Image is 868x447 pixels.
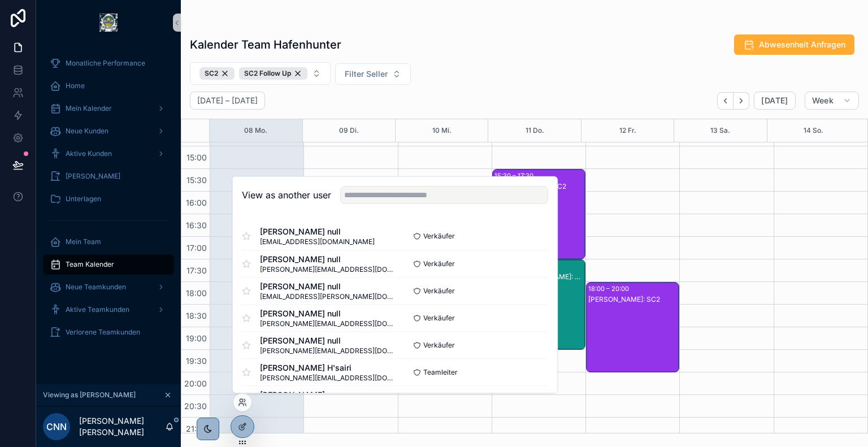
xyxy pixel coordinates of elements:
[759,39,845,50] span: Abwesenheit Anfragen
[184,153,210,162] span: 15:00
[184,266,210,275] span: 17:30
[66,305,129,314] span: Aktive Teamkunden
[43,322,174,342] a: Verlorene Teamkunden
[734,34,854,55] button: Abwesenheit Anfragen
[36,45,181,357] div: scrollable content
[66,127,108,136] span: Neue Kunden
[46,420,67,433] span: CNN
[197,95,258,106] h2: [DATE] – [DATE]
[66,172,120,181] span: [PERSON_NAME]
[423,232,455,241] span: Verkäufer
[43,300,174,320] a: Aktive Teamkunden
[619,119,636,142] button: 12 Fr.
[43,277,174,297] a: Neue Teamkunden
[260,292,395,301] span: [EMAIL_ADDRESS][PERSON_NAME][DOMAIN_NAME]
[805,92,859,110] button: Week
[761,96,788,106] span: [DATE]
[183,424,210,433] span: 21:00
[66,81,85,90] span: Home
[710,119,730,142] button: 13 Sa.
[199,67,235,80] button: Unselect SC_2
[260,373,395,382] span: [PERSON_NAME][EMAIL_ADDRESS][DOMAIN_NAME]
[242,188,331,202] h2: View as another user
[43,76,174,96] a: Home
[587,283,679,372] div: 18:00 – 20:00[PERSON_NAME]: SC2
[239,67,307,80] button: Unselect SC_2_FOLLOW_UP
[588,283,632,294] div: 18:00 – 20:00
[43,254,174,275] a: Team Kalender
[43,121,174,141] a: Neue Kunden
[66,260,114,269] span: Team Kalender
[183,311,210,320] span: 18:30
[423,286,455,295] span: Verkäufer
[43,144,174,164] a: Aktive Kunden
[423,259,455,268] span: Verkäufer
[183,288,210,298] span: 18:00
[43,390,136,400] span: Viewing as [PERSON_NAME]
[66,328,140,337] span: Verlorene Teamkunden
[43,189,174,209] a: Unterlagen
[423,313,455,322] span: Verkäufer
[432,119,452,142] button: 10 Mi.
[804,119,823,142] button: 14 So.
[260,319,395,328] span: [PERSON_NAME][EMAIL_ADDRESS][DOMAIN_NAME]
[260,362,395,373] span: [PERSON_NAME] H'sairi
[260,280,395,292] span: [PERSON_NAME] null
[79,415,165,438] p: [PERSON_NAME] [PERSON_NAME]
[66,149,112,158] span: Aktive Kunden
[260,307,395,319] span: [PERSON_NAME] null
[43,53,174,73] a: Monatliche Performance
[190,62,331,85] button: Select Button
[588,295,678,304] div: [PERSON_NAME]: SC2
[423,367,458,376] span: Teamleiter
[345,68,388,80] span: Filter Seller
[494,170,536,181] div: 15:30 – 17:30
[43,166,174,186] a: [PERSON_NAME]
[260,253,395,264] span: [PERSON_NAME] null
[66,237,101,246] span: Mein Team
[734,92,749,110] button: Next
[244,119,267,142] button: 08 Mo.
[183,198,210,207] span: 16:00
[184,175,210,185] span: 15:30
[199,67,235,80] div: SC2
[181,379,210,388] span: 20:00
[493,170,585,259] div: 15:30 – 17:30[PERSON_NAME]: SC2
[260,237,375,246] span: [EMAIL_ADDRESS][DOMAIN_NAME]
[43,232,174,252] a: Mein Team
[239,67,307,80] div: SC2 Follow Up
[260,346,395,355] span: [PERSON_NAME][EMAIL_ADDRESS][DOMAIN_NAME]
[183,333,210,343] span: 19:00
[66,283,126,292] span: Neue Teamkunden
[43,98,174,119] a: Mein Kalender
[339,119,359,142] button: 09 Di.
[260,389,395,400] span: [PERSON_NAME]
[423,340,455,349] span: Verkäufer
[99,14,118,32] img: App logo
[754,92,795,110] button: [DATE]
[335,63,411,85] button: Select Button
[260,264,395,274] span: [PERSON_NAME][EMAIL_ADDRESS][DOMAIN_NAME]
[183,356,210,366] span: 19:30
[260,226,375,237] span: [PERSON_NAME] null
[183,220,210,230] span: 16:30
[181,401,210,411] span: 20:30
[66,194,101,203] span: Unterlagen
[260,335,395,346] span: [PERSON_NAME] null
[66,59,145,68] span: Monatliche Performance
[66,104,112,113] span: Mein Kalender
[812,96,834,106] span: Week
[190,37,341,53] h1: Kalender Team Hafenhunter
[717,92,734,110] button: Back
[184,243,210,253] span: 17:00
[526,119,544,142] button: 11 Do.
